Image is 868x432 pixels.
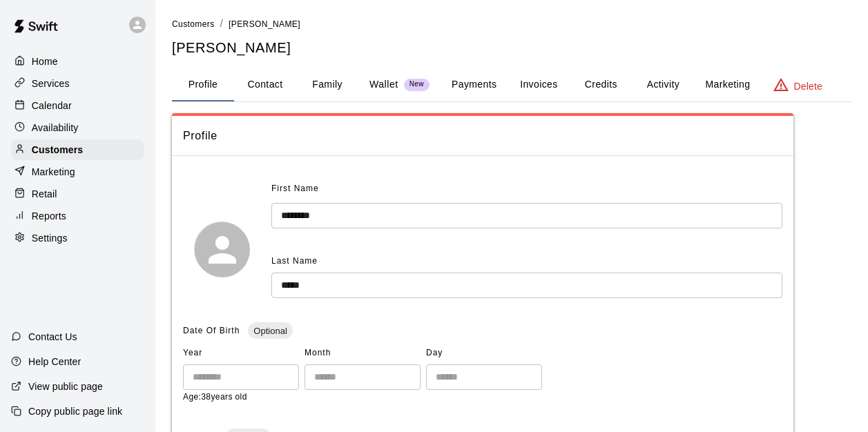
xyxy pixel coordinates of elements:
button: Activity [632,68,694,101]
div: basic tabs example [172,68,851,101]
a: Customers [172,18,215,29]
p: View public page [28,380,103,393]
span: New [404,80,430,89]
p: Customers [32,143,83,157]
h5: [PERSON_NAME] [172,39,851,57]
span: First Name [271,178,319,200]
p: Contact Us [28,330,77,344]
button: Credits [570,68,632,101]
a: Calendar [11,95,144,116]
p: Copy public page link [28,404,122,418]
button: Payments [441,68,508,101]
a: Marketing [11,161,144,182]
p: Reports [32,209,66,223]
p: Marketing [32,165,75,179]
span: Day [426,342,542,364]
button: Contact [234,68,296,101]
span: Customers [172,19,215,29]
a: Settings [11,228,144,248]
span: Profile [183,127,782,145]
a: Customers [11,139,144,160]
a: Reports [11,206,144,226]
button: Family [296,68,358,101]
button: Marketing [694,68,761,101]
p: Wallet [369,77,398,92]
li: / [220,17,223,31]
span: Year [183,342,299,364]
span: Age: 38 years old [183,392,247,402]
span: Last Name [271,256,318,266]
nav: breadcrumb [172,17,851,32]
p: Delete [794,79,822,93]
p: Calendar [32,99,72,112]
p: Settings [32,231,68,245]
button: Invoices [508,68,570,101]
p: Availability [32,121,79,135]
span: Date Of Birth [183,326,240,335]
span: Optional [248,326,292,336]
p: Services [32,77,70,90]
a: Services [11,73,144,94]
p: Help Center [28,355,81,369]
span: [PERSON_NAME] [229,19,300,29]
p: Home [32,55,58,68]
a: Retail [11,184,144,204]
button: Profile [172,68,234,101]
span: Month [305,342,421,364]
p: Retail [32,187,57,201]
a: Availability [11,117,144,138]
a: Home [11,51,144,72]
